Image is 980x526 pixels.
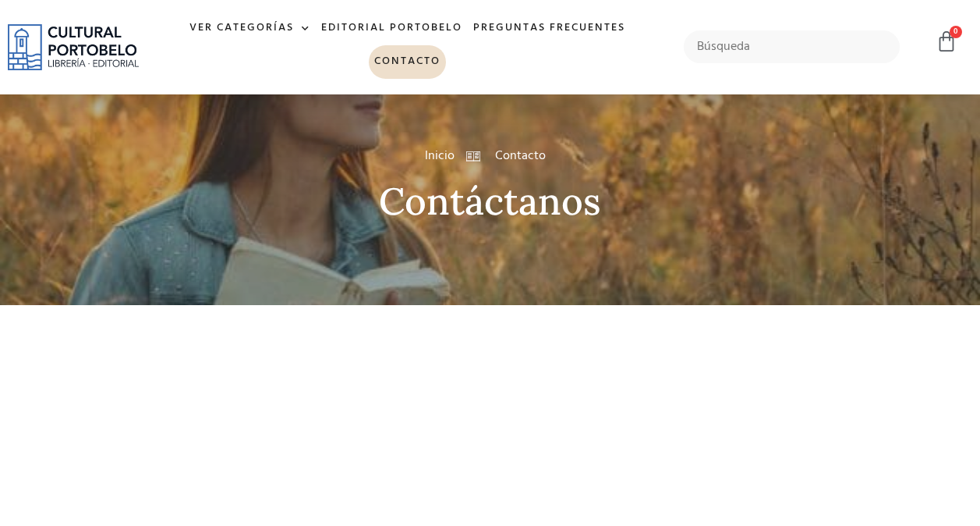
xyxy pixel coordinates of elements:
h2: Contáctanos [20,181,960,222]
a: 0 [936,30,957,53]
a: Inicio [425,147,455,165]
a: Preguntas frecuentes [468,12,631,45]
span: Contacto [491,147,546,165]
a: Editorial Portobelo [316,12,468,45]
a: Contacto [369,45,446,79]
span: 0 [950,26,962,38]
input: Búsqueda [684,30,900,63]
a: Ver Categorías [184,12,316,45]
